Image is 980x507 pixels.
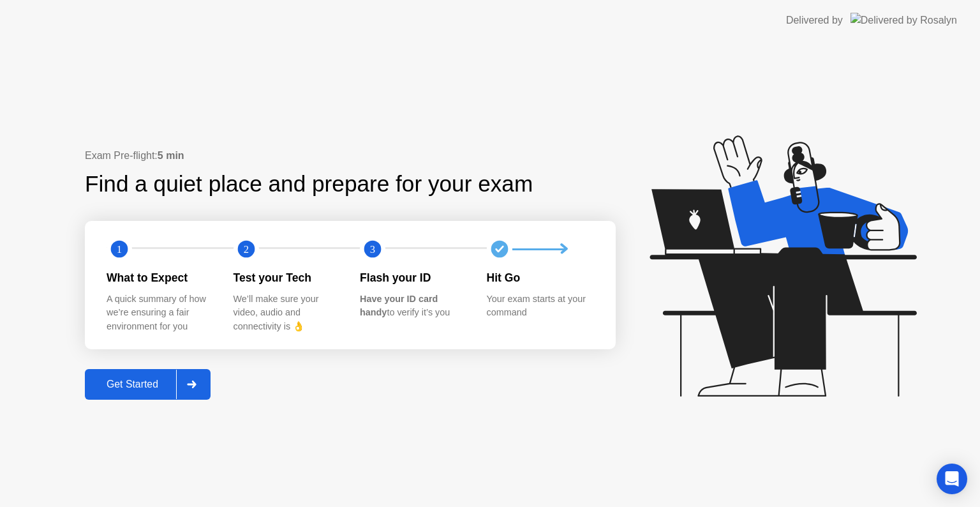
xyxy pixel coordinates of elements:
div: Flash your ID [360,269,466,286]
b: Have your ID card handy [360,294,438,318]
div: Exam Pre-flight: [85,148,616,163]
div: Delivered by [786,13,843,28]
b: 5 min [158,150,184,161]
img: Delivered by Rosalyn [850,13,957,27]
button: Get Started [85,369,211,400]
div: Test your Tech [234,269,340,286]
div: Your exam starts at your command [487,292,593,320]
div: to verify it’s you [360,292,466,320]
text: 2 [243,243,248,255]
div: A quick summary of how we’re ensuring a fair environment for you [107,292,213,334]
text: 1 [117,243,122,255]
div: Get Started [89,379,176,390]
div: Open Intercom Messenger [937,464,967,494]
div: Hit Go [487,269,593,286]
div: Find a quiet place and prepare for your exam [85,167,535,201]
text: 3 [370,243,375,255]
div: What to Expect [107,269,213,286]
div: We’ll make sure your video, audio and connectivity is 👌 [234,292,340,334]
